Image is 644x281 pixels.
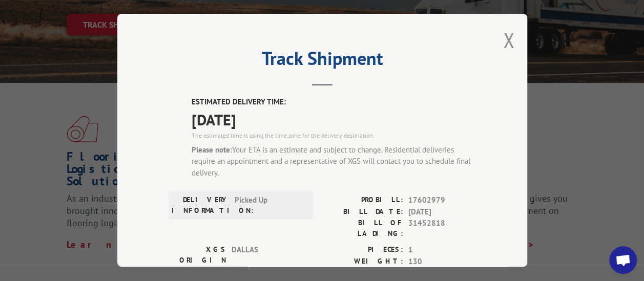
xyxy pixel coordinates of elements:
span: 17602979 [408,195,476,207]
span: 130 [408,256,476,268]
span: Picked Up [235,195,304,217]
label: BILL OF LADING: [322,218,403,240]
label: ESTIMATED DELIVERY TIME: [192,97,476,109]
span: DALLAS [232,245,301,277]
label: PIECES: [322,245,403,256]
label: DELIVERY INFORMATION: [172,195,230,217]
label: XGS ORIGIN HUB: [169,245,226,277]
div: Open chat [609,246,637,274]
span: 1 [408,245,476,256]
div: Your ETA is an estimate and subject to change. Residential deliveries require an appointment and ... [192,144,476,179]
span: [DATE] [192,108,476,131]
h2: Track Shipment [169,51,476,71]
label: BILL DATE: [322,206,403,218]
button: Close modal [503,27,514,54]
div: The estimated time is using the time zone for the delivery destination. [192,131,476,140]
span: 31452818 [408,218,476,240]
strong: Please note: [192,145,232,155]
span: [DATE] [408,206,476,218]
label: WEIGHT: [322,256,403,268]
label: PROBILL: [322,195,403,207]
